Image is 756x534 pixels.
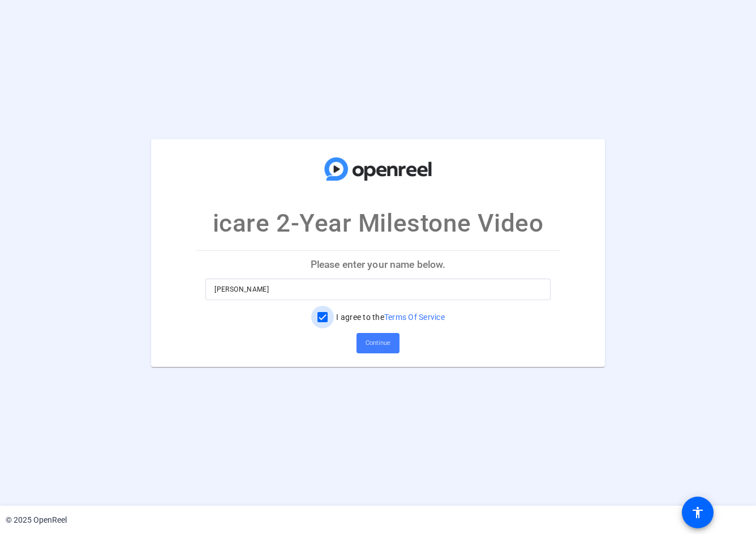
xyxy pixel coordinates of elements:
img: company-logo [321,150,435,187]
div: © 2025 OpenReel [6,514,67,526]
span: Continue [366,335,390,352]
a: Terms Of Service [384,313,445,322]
input: Enter your name [214,283,541,296]
mat-icon: accessibility [691,506,705,519]
p: icare 2-Year Milestone Video [213,204,543,242]
p: Please enter your name below. [196,251,559,278]
label: I agree to the [334,311,445,323]
button: Continue [356,333,400,353]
